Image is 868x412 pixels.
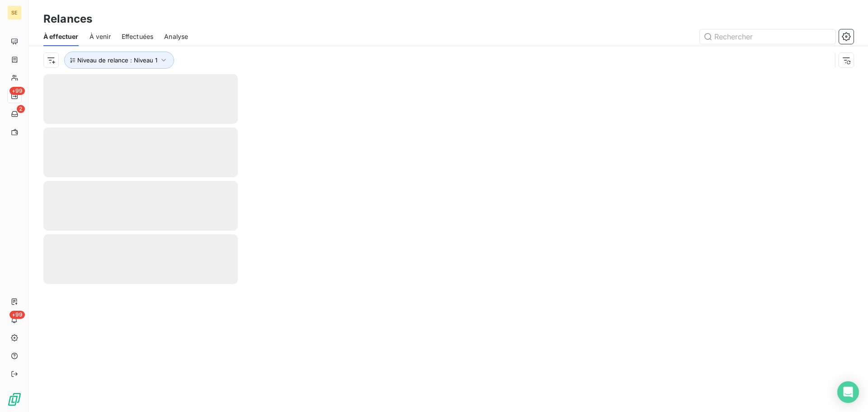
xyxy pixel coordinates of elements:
[17,105,25,113] span: 2
[122,32,154,41] span: Effectuées
[7,5,22,20] div: SE
[64,52,174,69] button: Niveau de relance : Niveau 1
[164,32,188,41] span: Analyse
[43,11,92,27] h3: Relances
[77,57,157,64] span: Niveau de relance : Niveau 1
[7,392,22,407] img: Logo LeanPay
[9,311,25,319] span: +99
[700,29,835,44] input: Rechercher
[43,32,79,41] span: À effectuer
[837,381,859,403] div: Open Intercom Messenger
[9,87,25,95] span: +99
[90,32,111,41] span: À venir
